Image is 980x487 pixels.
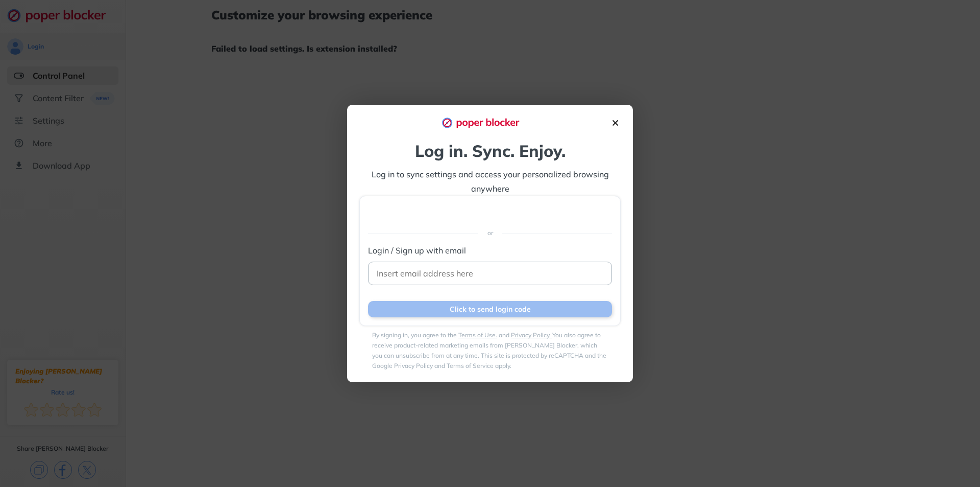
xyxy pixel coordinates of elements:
[442,117,528,128] img: logo
[359,141,621,161] div: Log in. Sync. Enjoy.
[368,221,612,245] div: or
[610,118,621,128] img: close-icon
[372,169,611,194] span: Log in to sync settings and access your personalized browsing anywhere
[372,331,606,369] label: By signing in, you agree to the and You also agree to receive product-related marketing emails fr...
[368,262,612,285] input: Insert email address here
[511,331,552,339] a: Privacy Policy.
[368,245,612,256] label: Login / Sign up with email
[458,331,497,339] a: Terms of Use.
[383,201,597,224] iframe: Sign in with Google Button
